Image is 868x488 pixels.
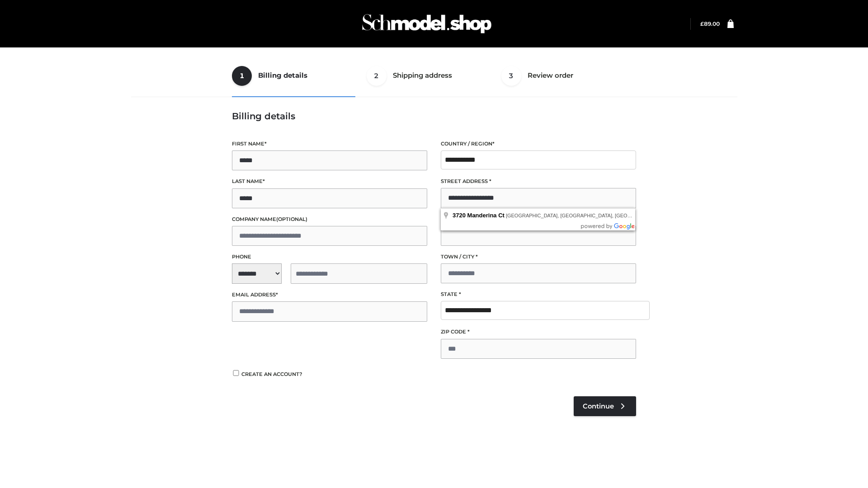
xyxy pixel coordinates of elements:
[276,216,307,222] span: (optional)
[359,6,495,42] img: Schmodel Admin 964
[441,290,636,299] label: State
[700,20,704,27] span: £
[232,370,240,376] input: Create an account?
[441,177,636,186] label: Street address
[700,20,720,27] a: £89.00
[232,140,427,148] label: First name
[241,371,302,377] span: Create an account?
[574,396,636,416] a: Continue
[453,212,466,219] span: 3720
[232,253,427,261] label: Phone
[441,253,636,261] label: Town / City
[441,140,636,148] label: Country / Region
[232,215,427,224] label: Company name
[506,213,667,218] span: [GEOGRAPHIC_DATA], [GEOGRAPHIC_DATA], [GEOGRAPHIC_DATA]
[232,111,636,122] h3: Billing details
[441,328,636,336] label: ZIP Code
[232,177,427,186] label: Last name
[583,402,614,410] span: Continue
[700,20,720,27] bdi: 89.00
[232,291,427,299] label: Email address
[467,212,505,219] span: Manderina Ct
